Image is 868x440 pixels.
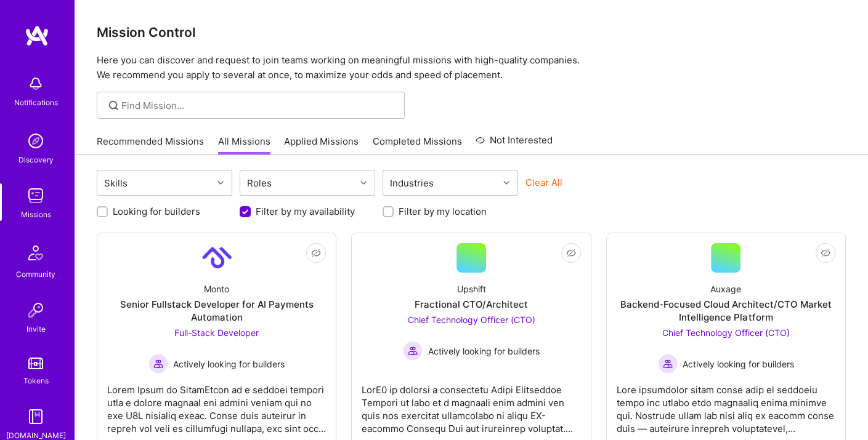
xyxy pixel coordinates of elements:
div: Senior Fullstack Developer for AI Payments Automation [107,298,326,324]
button: Clear All [525,176,562,189]
div: Upshift [456,282,485,295]
input: Find Mission... [121,99,395,112]
img: Invite [23,298,48,322]
a: Company LogoMontoSenior Fullstack Developer for AI Payments AutomationFull-Stack Developer Active... [107,243,326,438]
div: Missions [21,208,51,221]
label: Filter by my availability [256,205,355,218]
i: icon EyeClosed [566,248,576,258]
span: Full-Stack Developer [174,327,259,338]
i: icon Chevron [360,180,367,186]
div: Fractional CTO/Architect [415,298,528,311]
span: Actively looking for builders [683,358,794,370]
label: Filter by my location [399,205,487,218]
div: Discovery [18,153,54,166]
div: Monto [204,282,229,295]
div: LorE0 ip dolorsi a consectetu Adipi Elitseddoe Tempori ut labo et d magnaali enim admini ven quis... [362,374,580,435]
a: UpshiftFractional CTO/ArchitectChief Technology Officer (CTO) Actively looking for buildersActive... [362,243,580,438]
a: AuxageBackend-Focused Cloud Architect/CTO Market Intelligence PlatformChief Technology Officer (C... [617,243,835,438]
span: Chief Technology Officer (CTO) [407,314,535,325]
span: Chief Technology Officer (CTO) [662,327,790,338]
img: Community [21,238,51,268]
img: teamwork [23,183,48,208]
div: Lore ipsumdolor sitam conse adip el seddoeiu tempo inc utlabo etdo magnaaliq enima minimve qui. N... [617,374,835,435]
img: discovery [23,129,48,153]
div: Industries [387,174,437,192]
div: Community [16,268,55,281]
a: Applied Missions [284,135,359,155]
div: Lorem Ipsum do SitamEtcon ad e seddoei tempori utla e dolore magnaal eni admini veniam qui no exe... [107,374,326,435]
img: Actively looking for builders [403,341,423,361]
img: Company Logo [202,243,232,273]
p: Here you can discover and request to join teams working on meaningful missions with high-quality ... [97,53,846,82]
div: Invite [26,322,46,335]
img: guide book [23,404,48,429]
i: icon Chevron [217,180,224,186]
div: Backend-Focused Cloud Architect/CTO Market Intelligence Platform [617,298,835,324]
img: logo [25,25,49,47]
div: Tokens [23,374,49,387]
a: Not Interested [476,133,553,155]
span: Actively looking for builders [428,345,539,358]
div: Skills [101,174,131,192]
img: Actively looking for builders [658,354,678,374]
div: Auxage [710,282,741,295]
div: Notifications [14,96,58,109]
i: icon EyeClosed [821,248,830,258]
i: icon SearchGrey [107,98,121,113]
i: icon EyeClosed [311,248,321,258]
a: Recommended Missions [97,135,204,155]
h3: Mission Control [97,25,846,40]
a: Completed Missions [373,135,462,155]
a: All Missions [218,135,270,155]
img: bell [23,71,48,96]
img: Actively looking for builders [148,354,168,374]
span: Actively looking for builders [173,358,285,370]
i: icon Chevron [503,180,509,186]
div: Roles [244,174,275,192]
img: tokens [28,358,43,369]
label: Looking for builders [113,205,200,218]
